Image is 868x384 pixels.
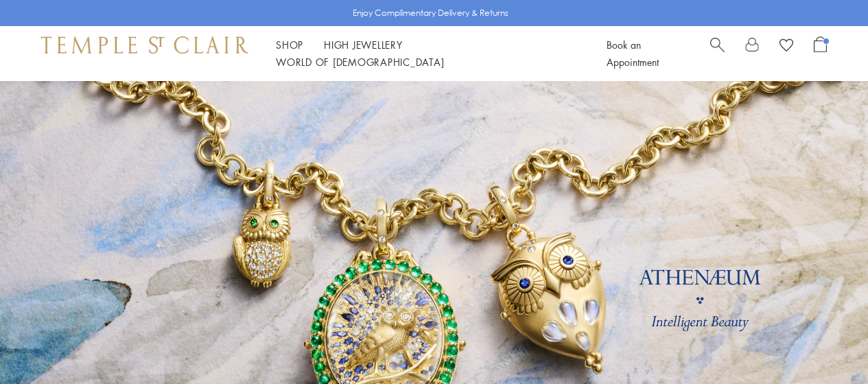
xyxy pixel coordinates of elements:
a: High JewelleryHigh Jewellery [324,38,403,52]
nav: Main navigation [276,36,576,71]
a: Search [710,36,725,71]
a: View Wishlist [779,36,793,57]
p: Enjoy Complimentary Delivery & Returns [353,6,508,20]
a: ShopShop [276,38,303,52]
a: Open Shopping Bag [814,36,827,71]
img: Temple St. Clair [41,36,248,53]
a: World of [DEMOGRAPHIC_DATA]World of [DEMOGRAPHIC_DATA] [276,55,444,69]
a: Book an Appointment [607,38,659,69]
